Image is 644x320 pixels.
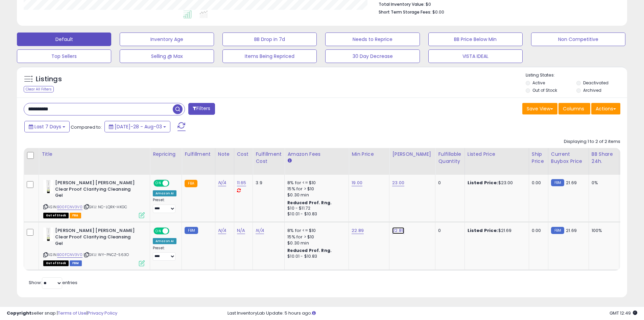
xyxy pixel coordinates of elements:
span: 21.69 [566,227,577,234]
div: 15% for > $10 [287,234,343,240]
div: $0.30 min [287,192,343,198]
button: Save View [522,103,557,114]
button: Actions [591,103,620,114]
a: Privacy Policy [88,310,117,316]
span: Columns [563,105,584,112]
div: 8% for <= $10 [287,180,343,186]
button: Items Being Repriced [222,49,317,63]
button: Last 7 Days [24,121,70,132]
a: B00FCNV3V0 [57,252,82,258]
a: 11.65 [237,179,246,186]
div: $10.01 - $10.83 [287,211,343,217]
button: Non Competitive [531,33,625,46]
span: Compared to: [71,124,102,130]
div: Displaying 1 to 2 of 2 items [564,138,620,145]
div: Clear All Filters [24,86,54,92]
div: $10 - $11.72 [287,206,343,211]
a: N/A [218,227,226,234]
span: ON [154,228,163,234]
a: 22.89 [392,227,404,234]
p: Listing States: [526,72,627,79]
div: Cost [237,151,250,158]
span: 21.69 [566,179,577,186]
div: Min Price [352,151,386,158]
span: All listings that are currently out of stock and unavailable for purchase on Amazon [43,260,69,266]
div: [PERSON_NAME] [392,151,432,158]
a: 22.89 [352,227,364,234]
button: BB Price Below Min [428,33,523,46]
small: Amazon Fees. [287,158,291,164]
div: 0 [438,180,459,186]
b: Listed Price: [468,179,498,186]
div: Amazon Fees [287,151,346,158]
div: $10.01 - $10.83 [287,254,343,259]
div: 0.00 [532,228,543,234]
label: Deactivated [583,80,609,86]
div: 0.00 [532,180,543,186]
small: FBM [185,227,198,234]
div: Note [218,151,231,158]
span: Show: entries [29,279,77,286]
button: Columns [558,103,590,114]
span: 2025-08-11 12:49 GMT [610,310,637,316]
button: Inventory Age [120,33,214,46]
div: 3.9 [256,180,279,186]
button: Selling @ Max [120,49,214,63]
span: Last 7 Days [34,123,61,130]
div: 15% for > $10 [287,186,343,192]
b: Listed Price: [468,227,498,234]
b: [PERSON_NAME] [PERSON_NAME] Clear Proof Clarifying Cleansing Gel [55,228,137,248]
span: OFF [168,228,179,234]
small: FBA [185,180,197,187]
div: Repricing [153,151,179,158]
b: Short Term Storage Fees: [379,9,431,15]
b: Total Inventory Value: [379,1,425,7]
div: ASIN: [43,228,145,265]
div: seller snap | | [7,310,117,317]
a: Terms of Use [58,310,87,316]
div: ASIN: [43,180,145,217]
div: Listed Price [468,151,526,158]
div: Preset: [153,198,176,213]
span: | SKU: WY-PNCZ-563O [84,252,129,257]
div: Fulfillable Quantity [438,151,461,165]
div: $0.30 min [287,240,343,246]
button: [DATE]-28 - Aug-03 [104,121,170,132]
span: [DATE]-28 - Aug-03 [115,123,162,130]
div: Amazon AI [153,238,176,244]
a: N/A [256,227,264,234]
div: Current Buybox Price [551,151,586,165]
a: B00FCNV3V0 [57,204,82,210]
div: $23.00 [468,180,524,186]
span: ON [154,180,163,186]
b: Reduced Prof. Rng. [287,200,332,206]
h5: Listings [36,74,62,84]
b: Reduced Prof. Rng. [287,248,332,253]
div: Fulfillment [185,151,212,158]
button: BB Drop in 7d [222,33,317,46]
div: $21.69 [468,228,524,234]
a: N/A [237,227,245,234]
div: 8% for <= $10 [287,228,343,234]
a: N/A [218,179,226,186]
strong: Copyright [7,310,31,316]
span: FBA [70,213,81,218]
span: | SKU: NC-LQRK-HKGC [84,204,127,210]
button: Needs to Reprice [325,33,420,46]
span: $0.00 [432,9,444,15]
button: 30 Day Decrease [325,49,420,63]
div: Title [42,151,147,158]
a: 23.00 [392,179,404,186]
div: Ship Price [532,151,545,165]
small: FBM [551,179,564,186]
img: 31njXTyEs6L._SL40_.jpg [43,228,53,241]
div: Amazon AI [153,190,176,196]
span: All listings that are currently out of stock and unavailable for purchase on Amazon [43,213,69,218]
div: Last InventoryLab Update: 5 hours ago. [228,310,637,317]
button: Top Sellers [17,49,111,63]
a: 19.00 [352,179,362,186]
button: Default [17,33,111,46]
span: FBM [70,260,82,266]
div: 100% [592,228,614,234]
div: Preset: [153,246,176,261]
